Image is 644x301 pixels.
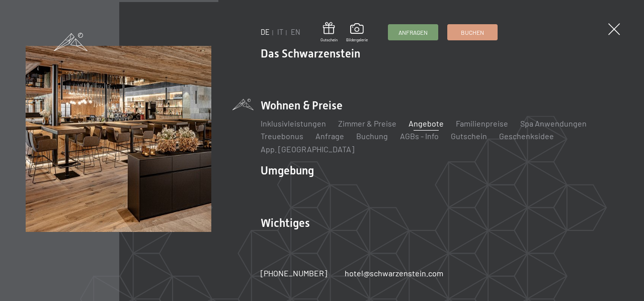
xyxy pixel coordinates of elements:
[261,118,326,128] a: Inklusivleistungen
[499,131,554,141] a: Geschenksidee
[448,25,497,40] a: Buchen
[261,131,303,141] a: Treuebonus
[338,118,396,128] a: Zimmer & Preise
[291,28,300,36] a: EN
[346,23,368,42] a: Bildergalerie
[456,118,508,128] a: Familienpreise
[315,131,344,141] a: Anfrage
[320,22,338,43] a: Gutschein
[400,131,439,141] a: AGBs - Info
[345,268,443,279] a: hotel@schwarzenstein.com
[451,131,487,141] a: Gutschein
[388,25,438,40] a: Anfragen
[398,28,428,37] span: Anfragen
[356,131,388,141] a: Buchung
[346,37,368,43] span: Bildergalerie
[261,28,270,36] a: DE
[261,268,327,279] a: [PHONE_NUMBER]
[320,37,338,43] span: Gutschein
[261,144,354,154] a: App. [GEOGRAPHIC_DATA]
[277,28,283,36] a: IT
[409,118,444,128] a: Angebote
[461,28,484,37] span: Buchen
[261,268,327,278] span: [PHONE_NUMBER]
[520,118,587,128] a: Spa Anwendungen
